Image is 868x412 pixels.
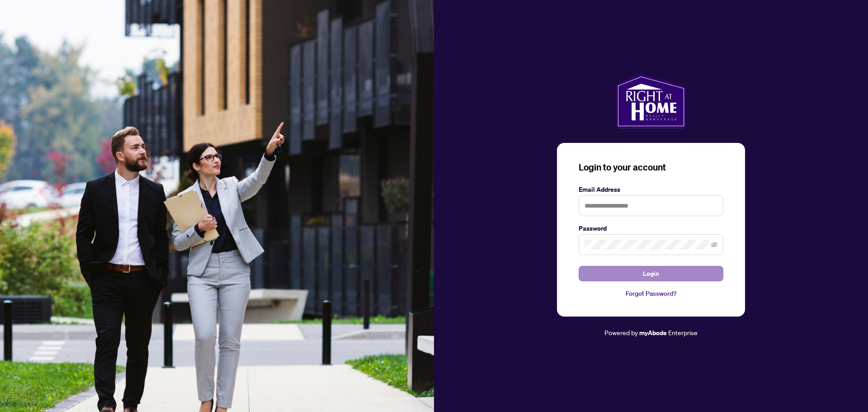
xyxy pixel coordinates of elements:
[579,266,723,281] button: Login
[604,328,638,336] span: Powered by
[643,266,659,281] span: Login
[639,328,667,338] a: myAbode
[616,74,686,128] img: ma-logo
[711,242,717,248] span: eye-invisible
[579,161,723,174] h3: Login to your account
[668,328,698,336] span: Enterprise
[579,185,723,194] label: Email Address
[579,289,723,298] a: Forgot Password?
[579,223,723,233] label: Password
